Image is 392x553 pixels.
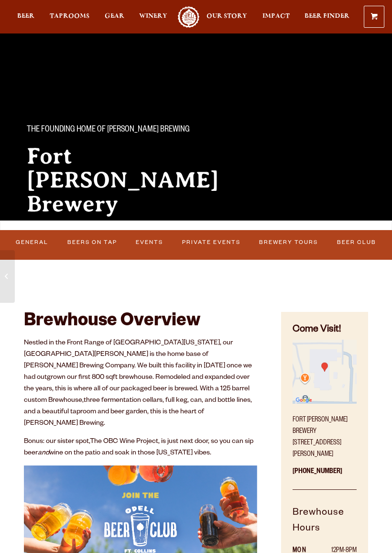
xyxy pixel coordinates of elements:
a: Beer Finder [305,6,349,28]
a: Brewery Tours [256,232,321,253]
span: Taprooms [50,12,89,20]
h2: Brewhouse Overview [24,312,257,333]
a: Private Events [179,232,243,253]
p: Fort [PERSON_NAME] Brewery [STREET_ADDRESS][PERSON_NAME] [293,409,357,461]
span: Beer [17,12,34,20]
a: Beer Club [334,232,379,253]
span: Beer Finder [305,12,349,20]
p: [PHONE_NUMBER] [293,461,357,490]
span: Gear [105,12,124,20]
a: Odell Home [177,6,201,28]
span: three fermentation cellars, full keg, can, and bottle lines, and a beautiful taproom and beer gar... [24,397,252,428]
a: Our Story [207,6,247,28]
a: Beer [17,6,34,28]
a: Impact [262,6,290,28]
div: Known for our beautiful patio and striking mountain views, this brewhouse is the go-to spot for l... [27,229,233,249]
a: Find on Google Maps (opens in a new window) [293,399,357,407]
img: Small thumbnail of location on map [293,340,357,404]
h5: Brewhouse Hours [293,506,357,545]
a: Gear [105,6,124,28]
a: General [13,232,52,253]
p: Nestled in the Front Range of [GEOGRAPHIC_DATA][US_STATE], our [GEOGRAPHIC_DATA][PERSON_NAME] is ... [24,338,257,430]
span: Impact [262,12,290,20]
span: Our Story [207,12,247,20]
h2: Fort [PERSON_NAME] Brewery [27,144,233,216]
a: Beers on Tap [64,232,120,253]
a: The OBC Wine Project [90,438,158,446]
a: Events [133,232,166,253]
a: Taprooms [50,6,89,28]
span: Winery [139,12,167,20]
em: and [38,450,49,457]
h4: Come Visit! [293,323,357,337]
p: Bonus: our sister spot, , is just next door, so you can sip beer wine on the patio and soak in th... [24,436,257,459]
a: Winery [139,6,167,28]
span: The Founding Home of [PERSON_NAME] Brewing [27,124,190,136]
